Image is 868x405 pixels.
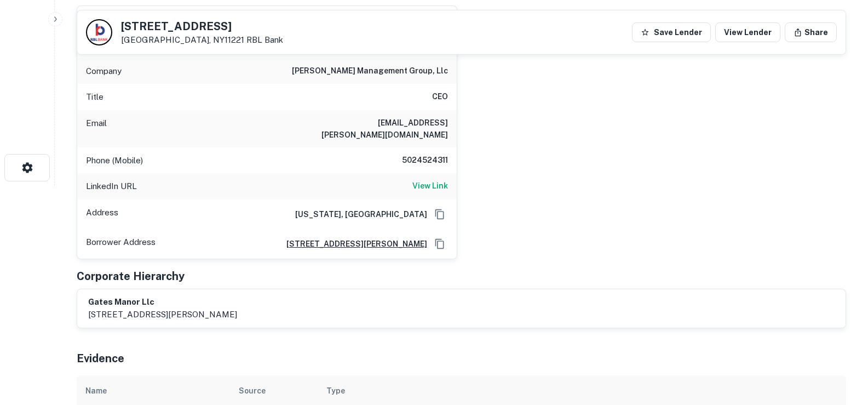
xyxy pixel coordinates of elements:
[86,206,118,223] p: Address
[77,350,124,367] h5: Evidence
[785,22,837,42] button: Share
[121,21,283,32] h5: [STREET_ADDRESS]
[88,308,237,321] p: [STREET_ADDRESS][PERSON_NAME]
[326,384,345,397] div: Type
[715,22,780,42] a: View Lender
[317,117,448,141] h6: [EMAIL_ADDRESS][PERSON_NAME][DOMAIN_NAME]
[86,154,143,167] p: Phone (Mobile)
[86,180,137,193] p: LinkedIn URL
[85,384,107,397] div: Name
[412,180,448,193] a: View Link
[432,90,448,104] h6: CEO
[121,35,283,45] p: [GEOGRAPHIC_DATA], NY11221
[813,317,868,370] iframe: Chat Widget
[292,65,448,78] h6: [PERSON_NAME] management group, llc
[246,35,283,44] a: RBL Bank
[412,180,448,192] h6: View Link
[88,296,237,309] h6: gates manor llc
[86,90,104,104] p: Title
[382,154,448,167] h6: 5024524311
[286,208,427,220] h6: [US_STATE], [GEOGRAPHIC_DATA]
[86,117,107,141] p: Email
[432,236,448,252] button: Copy Address
[632,22,711,42] button: Save Lender
[432,206,448,223] button: Copy Address
[77,268,185,284] h5: Corporate Hierarchy
[86,236,156,252] p: Borrower Address
[278,238,427,250] a: [STREET_ADDRESS][PERSON_NAME]
[86,65,122,78] p: Company
[239,384,266,397] div: Source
